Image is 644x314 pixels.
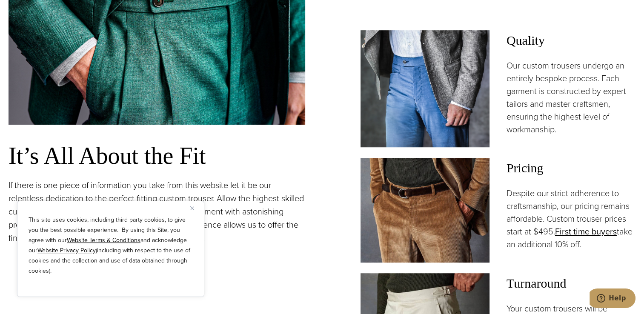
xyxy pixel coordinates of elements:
span: Quality [507,30,635,51]
a: Website Privacy Policy [37,246,96,255]
a: Website Terms & Conditions [67,236,140,245]
a: First time buyers [555,225,617,238]
span: Turnaround [507,273,635,294]
img: Client wearing brown corduroy custom made dress trousers fabric by Holland & Sherry. [361,158,489,263]
img: Close [190,206,194,210]
p: If there is one piece of information you take from this website let it be our relentless dedicati... [9,179,305,245]
h3: It’s All About the Fit [9,142,305,170]
iframe: Opens a widget where you can chat to one of our agents [590,288,635,310]
button: Close [190,203,200,213]
p: This site uses cookies, including third party cookies, to give you the best possible experience. ... [29,215,193,276]
img: Client in light blue solid custom trousers. Faric by Ermenegildo Zegna [361,30,489,147]
p: Despite our strict adherence to craftsmanship, our pricing remains affordable. Custom trouser pri... [507,187,635,251]
p: Our custom trousers undergo an entirely bespoke process. Each garment is constructed by expert ta... [507,59,635,136]
span: Pricing [507,158,635,178]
